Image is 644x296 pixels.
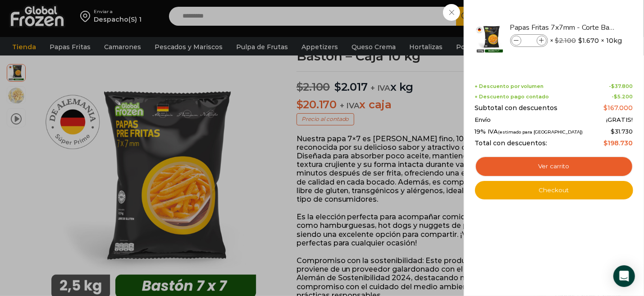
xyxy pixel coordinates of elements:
[475,156,633,177] a: Ver carrito
[612,94,633,100] span: -
[550,34,622,47] span: × × 10kg
[604,104,608,112] span: $
[475,104,558,112] span: Subtotal con descuentos
[612,83,633,89] bdi: 37.800
[614,93,633,100] bdi: 5.200
[510,23,617,32] a: Papas Fritas 7x7mm - Corte Bastón - Caja 10 kg
[579,36,599,45] bdi: 1.670
[579,36,583,45] span: $
[607,116,633,124] span: ¡GRATIS!
[522,36,536,46] input: Product quantity
[612,83,615,89] span: $
[475,128,583,135] span: 19% IVA
[611,128,633,135] span: 31.730
[604,139,608,147] span: $
[555,37,576,45] bdi: 2.100
[475,116,491,124] span: Envío
[498,129,583,134] small: (estimado para [GEOGRAPHIC_DATA])
[475,139,548,147] span: Total con descuentos:
[475,181,633,200] a: Checkout
[614,93,618,100] span: $
[475,94,549,100] span: + Descuento pago contado
[611,128,615,135] span: $
[604,139,633,147] bdi: 198.730
[604,104,633,112] bdi: 167.000
[555,37,559,45] span: $
[613,265,635,287] div: Open Intercom Messenger
[475,83,544,89] span: + Descuento por volumen
[609,83,633,89] span: -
